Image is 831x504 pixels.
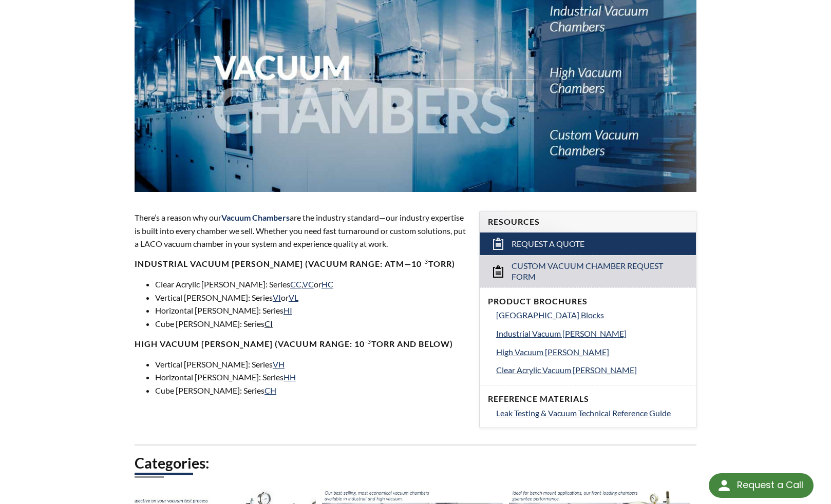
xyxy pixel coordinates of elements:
[512,261,665,282] span: Custom Vacuum Chamber Request Form
[496,408,671,418] span: Leak Testing & Vacuum Technical Reference Guide
[480,232,696,255] a: Request a Quote
[135,211,467,250] p: There’s a reason why our are the industry standard—our industry expertise is built into every cha...
[496,345,688,359] a: High Vacuum [PERSON_NAME]
[496,363,688,377] a: Clear Acrylic Vacuum [PERSON_NAME]
[155,291,467,304] li: Vertical [PERSON_NAME]: Series or
[496,327,688,340] a: Industrial Vacuum [PERSON_NAME]
[155,304,467,317] li: Horizontal [PERSON_NAME]: Series
[496,365,637,375] span: Clear Acrylic Vacuum [PERSON_NAME]
[135,454,696,473] h2: Categories:
[303,279,314,289] a: VC
[737,473,803,497] div: Request a Call
[488,296,688,307] h4: Product Brochures
[284,305,292,315] a: HI
[496,406,688,420] a: Leak Testing & Vacuum Technical Reference Guide
[496,310,604,320] span: [GEOGRAPHIC_DATA] Blocks
[480,255,696,287] a: Custom Vacuum Chamber Request Form
[265,385,276,395] a: CH
[284,372,296,382] a: HH
[135,259,467,269] h4: Industrial Vacuum [PERSON_NAME] (vacuum range: atm—10 Torr)
[709,473,814,498] div: Request a Call
[322,279,333,289] a: HC
[265,319,273,328] a: CI
[155,371,467,384] li: Horizontal [PERSON_NAME]: Series
[273,293,281,302] a: VI
[365,338,371,345] sup: -3
[155,278,467,291] li: Clear Acrylic [PERSON_NAME]: Series , or
[496,347,609,357] span: High Vacuum [PERSON_NAME]
[155,317,467,331] li: Cube [PERSON_NAME]: Series
[155,358,467,371] li: Vertical [PERSON_NAME]: Series
[496,308,688,322] a: [GEOGRAPHIC_DATA] Blocks
[289,293,298,302] a: VL
[290,279,301,289] a: CC
[155,384,467,397] li: Cube [PERSON_NAME]: Series
[496,328,627,338] span: Industrial Vacuum [PERSON_NAME]
[512,239,584,249] span: Request a Quote
[716,477,732,494] img: round button
[221,212,290,222] span: Vacuum Chambers
[135,339,467,350] h4: High Vacuum [PERSON_NAME] (Vacuum range: 10 Torr and below)
[488,394,688,404] h4: Reference Materials
[488,217,688,227] h4: Resources
[273,359,285,369] a: VH
[422,258,428,265] sup: -3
